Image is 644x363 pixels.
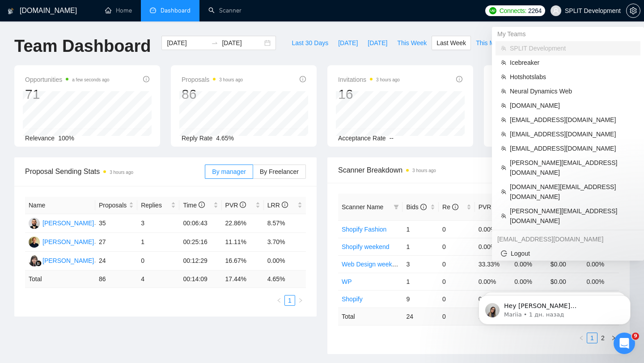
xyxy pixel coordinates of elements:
p: Message from Mariia, sent 1 дн. назад [39,34,154,42]
span: dashboard [150,7,156,13]
span: swap-right [211,39,218,46]
span: [DATE] [368,38,387,48]
span: [EMAIL_ADDRESS][DOMAIN_NAME] [510,129,635,139]
span: team [501,74,506,80]
img: BC [29,218,40,229]
span: [DOMAIN_NAME] [510,101,635,110]
td: 0 [439,255,475,273]
span: LRR [267,202,288,209]
img: logo [8,4,14,18]
span: Proposals [99,200,127,210]
input: Start date [167,38,208,48]
a: WP [342,278,352,285]
time: 3 hours ago [219,77,243,82]
span: 9 [632,333,639,340]
div: My Teams [492,27,644,41]
span: to [211,39,218,46]
button: left [274,295,284,306]
span: info-circle [240,202,246,208]
span: 2264 [528,6,542,16]
td: 17.44 % [222,270,264,288]
div: [PERSON_NAME] [42,256,94,266]
img: VN [29,255,40,266]
td: 1 [402,273,439,290]
a: setting [626,7,640,14]
td: 00:14:09 [179,270,221,288]
div: 16 [338,86,400,103]
span: Icebreaker [510,58,635,68]
span: Relevance [25,135,55,142]
td: 33.33% [475,255,511,273]
span: PVR [479,203,500,211]
td: 1 [402,238,439,255]
td: 9 [402,290,439,308]
td: Total [338,308,402,325]
span: Neural Dynamics Web [510,86,635,96]
span: Hotshotslabs [510,72,635,82]
button: This Month [471,36,512,50]
span: [EMAIL_ADDRESS][DOMAIN_NAME] [510,144,635,153]
td: 0 [439,308,475,325]
button: Last 30 Days [287,36,333,50]
span: Last 30 Days [292,38,328,48]
td: 0 [439,220,475,238]
span: Invitations [338,74,400,85]
td: 00:06:43 [179,214,221,233]
time: 3 hours ago [376,77,400,82]
span: [EMAIL_ADDRESS][DOMAIN_NAME] [510,115,635,125]
td: 0.00% [475,238,511,255]
span: info-circle [143,76,149,82]
button: Last Week [432,36,471,50]
span: team [501,146,506,151]
span: Reply Rate [182,135,212,142]
td: 1 [137,233,179,252]
time: a few seconds ago [72,77,109,82]
span: info-circle [420,204,427,210]
th: Proposals [95,197,137,214]
span: team [501,89,506,94]
td: 24 [402,308,439,325]
span: info-circle [282,202,288,208]
li: 1 [284,295,295,306]
span: Proposal Sending Stats [25,166,205,177]
td: 8.57% [264,214,306,233]
a: searchScanner [208,7,241,14]
a: Shopify weekend [342,243,390,250]
span: Replies [141,200,169,210]
time: 3 hours ago [412,168,436,173]
iframe: Intercom live chat [614,333,635,354]
span: This Month [476,38,507,48]
time: 3 hours ago [110,170,133,175]
span: Scanner Breakdown [338,165,619,176]
td: 3 [137,214,179,233]
td: 0.00% [511,273,547,290]
td: 0.00% [264,252,306,270]
span: team [501,60,506,65]
td: $0.00 [547,255,583,273]
th: Name [25,197,95,214]
span: team [501,117,506,122]
span: Acceptance Rate [338,135,386,142]
span: [PERSON_NAME][EMAIL_ADDRESS][DOMAIN_NAME] [510,158,635,177]
td: 0.00% [475,220,511,238]
span: team [501,46,506,51]
td: 27 [95,233,137,252]
span: -- [390,135,394,142]
a: Shopify Fashion [342,226,386,233]
span: 100% [58,135,74,142]
td: 0 [439,238,475,255]
img: AH [29,236,40,248]
td: 00:25:16 [179,233,221,252]
div: [PERSON_NAME] [42,218,94,228]
button: [DATE] [333,36,363,50]
td: 3.70% [264,233,306,252]
td: $0.00 [547,273,583,290]
span: Opportunities [25,74,110,85]
img: gigradar-bm.png [35,260,42,266]
span: info-circle [300,76,306,82]
span: SPLIT Development [510,43,635,53]
span: info-circle [452,204,458,210]
span: team [501,131,506,137]
span: info-circle [456,76,462,82]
